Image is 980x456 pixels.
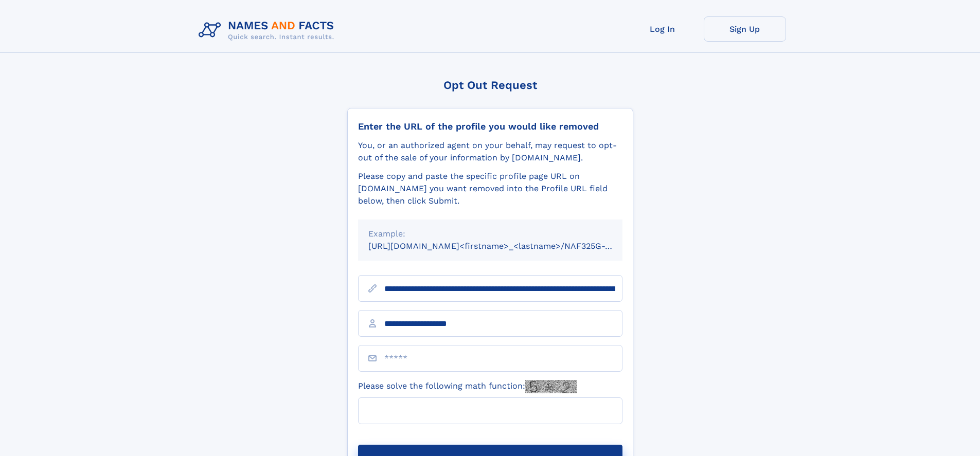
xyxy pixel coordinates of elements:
[358,170,622,207] div: Please copy and paste the specific profile page URL on [DOMAIN_NAME] you want removed into the Pr...
[621,16,704,42] a: Log In
[358,139,622,164] div: You, or an authorized agent on your behalf, may request to opt-out of the sale of your informatio...
[358,121,622,132] div: Enter the URL of the profile you would like removed
[194,16,343,44] img: Logo Names and Facts
[347,79,633,92] div: Opt Out Request
[368,228,612,240] div: Example:
[358,380,577,393] label: Please solve the following math function:
[704,16,786,42] a: Sign Up
[368,241,642,251] small: [URL][DOMAIN_NAME]<firstname>_<lastname>/NAF325G-xxxxxxxx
